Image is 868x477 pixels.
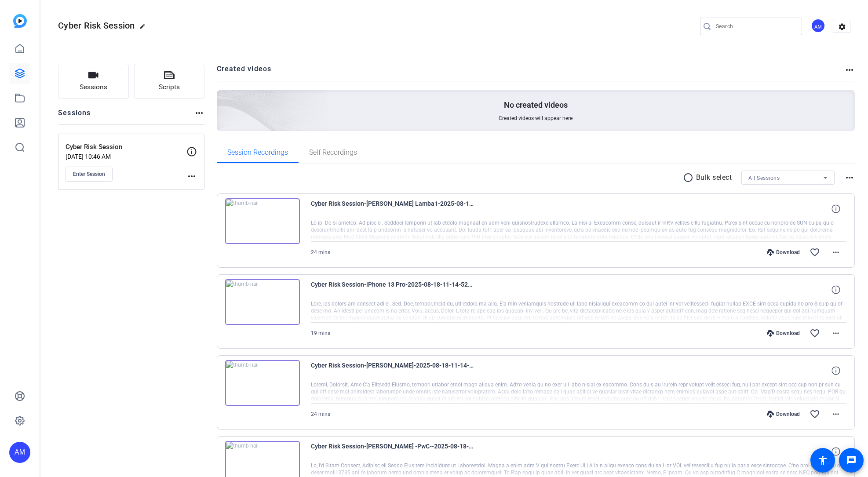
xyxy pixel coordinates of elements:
mat-icon: accessibility [817,455,828,466]
mat-icon: favorite_border [810,328,820,339]
span: Scripts [159,82,180,92]
img: thumb-nail [225,279,300,325]
span: Session Recordings [227,149,288,156]
img: thumb-nail [225,360,300,406]
h2: Sessions [58,108,91,124]
p: No created videos [504,100,568,110]
p: [DATE] 10:46 AM [66,153,186,160]
ngx-avatar: Abe Menendez [811,18,826,34]
span: Cyber Risk Session-[PERSON_NAME] Lamba1-2025-08-18-11-14-52-809-5 [311,198,474,219]
span: Created videos will appear here [499,115,573,122]
span: All Sessions [748,175,780,181]
mat-icon: favorite_border [810,409,820,419]
p: Bulk select [696,172,732,183]
span: 24 mins [311,411,330,417]
mat-icon: more_horiz [831,409,841,419]
button: Scripts [134,64,205,99]
div: Download [762,411,804,418]
span: Sessions [80,82,107,92]
mat-icon: more_horiz [844,65,855,75]
mat-icon: more_horiz [186,171,197,182]
img: Creted videos background [118,3,328,194]
span: Enter Session [73,171,105,178]
div: Download [762,330,804,337]
mat-icon: edit [139,23,150,34]
span: 24 mins [311,249,330,255]
span: Cyber Risk Session-[PERSON_NAME]-2025-08-18-11-14-52-809-2 [311,360,474,381]
input: Search [716,21,795,32]
p: Cyber Risk Session [66,142,186,152]
mat-icon: message [846,455,857,466]
span: 19 mins [311,330,330,336]
span: Cyber Risk Session [58,20,135,31]
mat-icon: favorite_border [810,247,820,258]
mat-icon: more_horiz [844,172,855,183]
mat-icon: radio_button_unchecked [683,172,696,183]
div: Download [762,249,804,256]
span: Cyber Risk Session-[PERSON_NAME] -PwC--2025-08-18-11-14-52-809-0 [311,441,474,462]
mat-icon: more_horiz [831,328,841,339]
mat-icon: more_horiz [194,108,204,118]
h2: Created videos [217,64,845,81]
button: Enter Session [66,167,113,182]
button: Sessions [58,64,129,99]
mat-icon: settings [833,20,851,33]
span: Self Recordings [309,149,357,156]
mat-icon: more_horiz [831,247,841,258]
img: blue-gradient.svg [13,14,27,28]
span: Cyber Risk Session-iPhone 13 Pro-2025-08-18-11-14-52-809-3 [311,279,474,300]
div: AM [9,442,30,463]
div: AM [811,18,825,33]
img: thumb-nail [225,198,300,244]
